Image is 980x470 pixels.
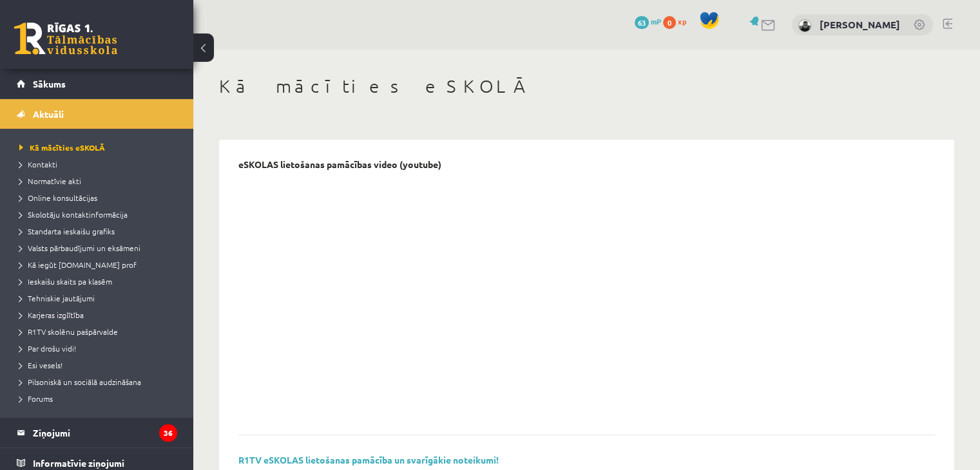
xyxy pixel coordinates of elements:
[17,99,177,129] a: Aktuāli
[17,69,177,99] a: Sākums
[19,276,112,287] span: Ieskaišu skaits pa klasēm
[19,276,180,287] a: Ieskaišu skaits pa klasēm
[19,242,180,254] a: Valsts pārbaudījumi un eksāmeni
[19,343,76,353] span: Par drošu vidi!
[19,326,180,337] a: R1TV skolēnu pašpārvalde
[19,309,180,321] a: Karjeras izglītība
[635,16,661,26] a: 63 mP
[19,192,180,203] a: Online konsultācijas
[19,293,95,303] span: Tehniskie jautājumi
[19,343,180,354] a: Par drošu vidi!
[19,209,128,220] span: Skolotāju kontaktinformācija
[19,360,62,370] span: Esi vesels!
[19,259,137,270] span: Kā iegūt [DOMAIN_NAME] prof
[19,209,180,220] a: Skolotāju kontaktinformācija
[820,18,900,31] a: [PERSON_NAME]
[651,16,661,26] span: mP
[19,326,118,337] span: R1TV skolēnu pašpārvalde
[19,158,180,170] a: Kontakti
[19,193,97,203] span: Online konsultācijas
[33,78,66,89] span: Sākums
[19,226,115,236] span: Standarta ieskaišu grafiks
[19,377,141,387] span: Pilsoniskā un sociālā audzināšana
[17,418,177,447] a: Ziņojumi36
[14,23,117,55] a: Rīgas 1. Tālmācības vidusskola
[19,310,84,320] span: Karjeras izglītība
[19,393,53,404] span: Forums
[663,16,693,26] a: 0 xp
[19,393,180,404] a: Forums
[678,16,686,26] span: xp
[238,159,441,170] p: eSKOLAS lietošanas pamācības video (youtube)
[19,359,180,371] a: Esi vesels!
[798,19,811,32] img: Mārtiņš Balodis
[19,292,180,304] a: Tehniskie jautājumi
[219,75,954,97] h1: Kā mācīties eSKOLĀ
[33,418,177,447] legend: Ziņojumi
[635,16,649,29] span: 63
[19,175,180,187] a: Normatīvie akti
[19,225,180,237] a: Standarta ieskaišu grafiks
[19,142,105,153] span: Kā mācīties eSKOLĀ
[19,176,81,186] span: Normatīvie akti
[663,16,676,29] span: 0
[19,142,180,153] a: Kā mācīties eSKOLĀ
[33,108,64,120] span: Aktuāli
[19,376,180,388] a: Pilsoniskā un sociālā audzināšana
[19,159,57,169] span: Kontakti
[159,424,177,442] i: 36
[238,454,499,465] a: R1TV eSKOLAS lietošanas pamācība un svarīgākie noteikumi!
[19,243,140,253] span: Valsts pārbaudījumi un eksāmeni
[19,259,180,270] a: Kā iegūt [DOMAIN_NAME] prof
